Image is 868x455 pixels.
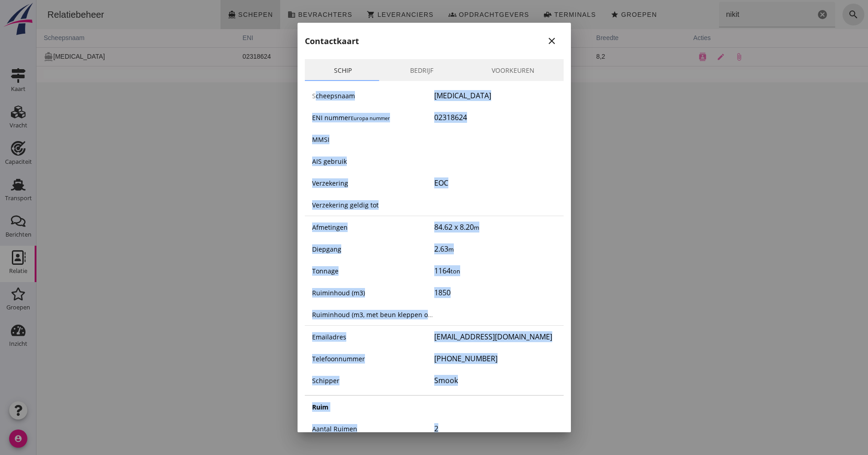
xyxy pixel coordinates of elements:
[312,113,434,122] div: ENI nummer
[412,10,420,19] i: groups
[312,376,434,385] div: Schipper
[312,222,434,232] div: Afmetingen
[434,331,556,342] div: [EMAIL_ADDRESS][DOMAIN_NAME]
[7,52,17,61] i: directions_boat
[517,11,560,18] span: Terminals
[381,59,462,81] a: Bedrijf
[312,91,434,101] div: Scheepsnaam
[340,11,397,18] span: Leveranciers
[251,10,259,19] i: business
[451,267,460,275] small: ton
[680,53,688,61] i: edit
[781,9,791,20] i: Wis Zoeken...
[312,29,387,47] th: ton
[553,29,650,47] th: breedte
[305,35,359,47] h2: Contactkaart
[553,47,650,66] td: 8,2
[199,47,312,66] td: 02318624
[546,35,557,46] i: close
[261,11,316,18] span: Bevrachters
[422,11,493,18] span: Opdrachtgevers
[387,29,463,47] th: m3
[574,10,582,19] i: star
[201,11,237,18] span: Schepen
[474,223,479,232] small: m
[434,265,556,276] div: 1164
[434,222,556,233] div: 84.62 x 8.20
[812,9,822,20] i: search
[650,29,832,47] th: acties
[199,29,312,47] th: ENI
[305,59,381,81] a: Schip
[434,90,556,101] div: [MEDICAL_DATA]
[351,115,390,121] small: Europa nummer
[448,245,454,253] small: m
[312,266,434,276] div: Tonnage
[312,425,357,433] span: Aantal ruimen
[434,423,556,434] div: 2
[312,288,434,298] div: Ruiminhoud (m3)
[4,8,75,21] div: Relatiebeheer
[434,177,556,188] div: EOC
[312,244,434,254] div: Diepgang
[312,310,434,319] div: Ruiminhoud (m3, met beun kleppen open)
[312,354,434,364] div: Telefoonnummer
[662,53,670,61] i: contacts
[507,10,515,19] i: front_loader
[463,47,553,66] td: 84,62
[699,53,707,61] i: attach_file
[312,332,434,342] div: Emailadres
[330,10,339,19] i: shopping_cart
[387,47,463,66] td: 1850
[434,353,556,364] div: [PHONE_NUMBER]
[312,157,434,166] div: AIS gebruik
[434,112,556,123] div: 02318624
[434,243,556,254] div: 2.63
[312,200,434,210] div: Verzekering geldig tot
[434,287,556,298] div: 1850
[584,11,621,18] span: Groepen
[312,178,434,188] div: Verzekering
[434,375,556,386] div: Smook
[312,402,329,412] strong: Ruim
[462,59,564,81] a: Voorkeuren
[463,29,553,47] th: lengte
[312,135,434,144] div: MMSI
[312,47,387,66] td: 1164
[191,10,200,19] i: directions_boat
